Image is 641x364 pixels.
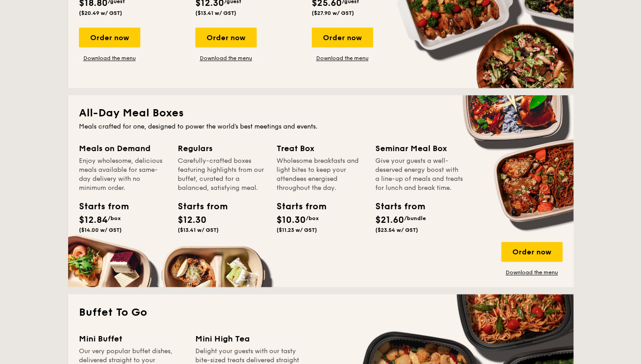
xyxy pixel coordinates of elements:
a: Download the menu [195,55,257,62]
div: Meals crafted for one, designed to power the world's best meetings and events. [79,122,563,131]
div: Starts from [277,200,317,213]
span: ($14.00 w/ GST) [79,227,122,233]
div: Order now [312,28,373,47]
span: ($27.90 w/ GST) [312,10,354,16]
h2: All-Day Meal Boxes [79,106,563,120]
a: Download the menu [79,55,140,62]
div: Order now [195,28,257,47]
div: Starts from [375,200,416,213]
div: Starts from [79,200,120,213]
span: $12.30 [178,215,207,226]
div: Treat Box [277,142,364,155]
a: Download the menu [312,55,373,62]
div: Wholesome breakfasts and light bites to keep your attendees energised throughout the day. [277,157,364,193]
div: Mini Buffet [79,332,184,345]
a: Download the menu [501,269,563,276]
div: Enjoy wholesome, delicious meals available for same-day delivery with no minimum order. [79,157,167,193]
span: ($23.54 w/ GST) [375,227,418,233]
span: ($20.49 w/ GST) [79,10,122,16]
div: Starts from [178,200,218,213]
span: ($13.41 w/ GST) [178,227,219,233]
span: $21.60 [375,215,404,226]
div: Meals on Demand [79,142,167,155]
span: /bundle [404,215,426,221]
div: Carefully-crafted boxes featuring highlights from our buffet, curated for a balanced, satisfying ... [178,157,266,193]
div: Order now [79,28,140,47]
span: /box [108,215,121,221]
span: ($13.41 w/ GST) [195,10,236,16]
span: $12.84 [79,215,108,226]
div: Mini High Tea [195,332,301,345]
div: Give your guests a well-deserved energy boost with a line-up of meals and treats for lunch and br... [375,157,463,193]
h2: Buffet To Go [79,305,563,319]
div: Regulars [178,142,266,155]
span: $10.30 [277,215,306,226]
div: Order now [501,242,563,262]
span: ($11.23 w/ GST) [277,227,317,233]
span: /box [306,215,319,221]
div: Seminar Meal Box [375,142,463,155]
